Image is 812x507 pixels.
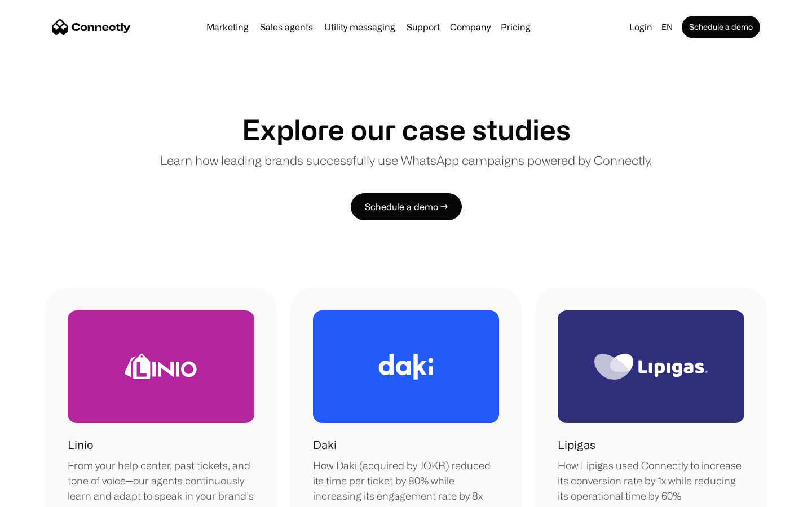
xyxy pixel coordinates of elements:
[23,487,68,503] ul: Language list
[11,486,68,503] aside: Language selected: English
[320,23,400,32] a: Utility messaging
[402,23,444,32] a: Support
[378,354,434,380] img: Daki Logo
[351,193,462,220] a: Schedule a demo →
[242,113,571,146] h1: Explore our case studies
[558,458,744,504] div: How Lipigas used Connectly to increase its conversion rate by 1x while reducing its operational t...
[625,19,657,35] a: Login
[682,16,760,38] a: Schedule a demo
[313,437,337,453] h1: Daki
[661,19,673,35] div: en
[255,23,317,32] a: Sales agents
[202,23,253,32] a: Marketing
[160,151,652,170] p: Learn how leading brands successfully use WhatsApp campaigns powered by Connectly.
[496,23,535,32] a: Pricing
[68,437,93,453] h1: Linio
[558,437,595,453] h1: Lipigas
[450,19,491,35] div: Company
[125,354,197,379] img: Linio Logo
